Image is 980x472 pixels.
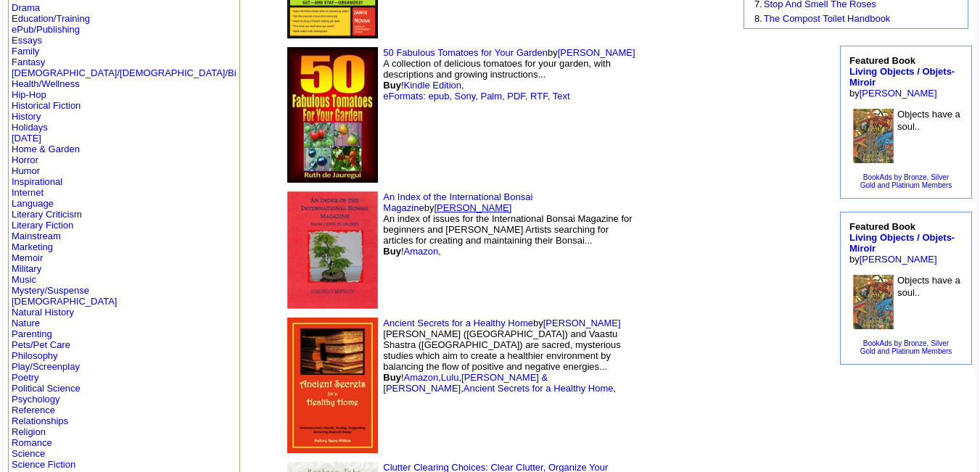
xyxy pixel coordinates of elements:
a: Pets/Pet Care [12,339,70,350]
a: Inspirational [12,176,62,187]
a: Memoir [12,252,43,263]
a: Nature [12,318,40,328]
b: Featured Book [849,221,955,254]
a: Parenting [12,328,52,339]
img: 70350.jpg [287,47,378,183]
a: Science Fiction [12,459,75,470]
b: Buy [383,80,401,91]
a: BookAds by Bronze, SilverGold and Platinum Members [860,173,952,189]
a: eFormats: epub, Sony, Palm, PDF, RTF, Text [383,91,569,102]
font: by [849,221,955,265]
font: by [849,55,955,99]
img: shim.gif [722,390,725,394]
a: Mystery/Suspense [12,285,89,296]
a: Living Objects / Objets-Miroir [849,232,955,254]
a: Drama [12,2,40,13]
font: by An index of issues for the International Bonsai Magazine for beginners and [PERSON_NAME] Artis... [383,202,632,257]
img: shim.gif [722,120,725,123]
a: Essays [12,35,42,46]
a: Science [12,448,45,459]
a: History [12,111,41,122]
a: [PERSON_NAME] [860,88,937,99]
font: 8. [754,13,762,24]
a: [PERSON_NAME] & [PERSON_NAME] [383,372,548,394]
a: Historical Fiction [12,100,81,111]
img: 60180.jpg [287,318,378,454]
a: Military [12,263,41,274]
a: Horror [12,154,38,165]
a: BookAds by Bronze, SilverGold and Platinum Members [860,339,952,355]
a: An Index of the International Bonsai Magazine [383,191,532,213]
a: Relationships [12,415,68,426]
a: Amazon [404,372,439,383]
img: 45692.jpg [853,275,894,329]
a: Home & Garden [12,144,80,154]
a: Fantasy [12,57,45,67]
a: Music [12,274,36,285]
font: by A collection of delicious tomatoes for your garden, with descriptions and growing instructions... [383,47,635,102]
a: Amazon [404,246,439,257]
a: Romance [12,437,52,448]
a: Mainstream [12,231,61,241]
img: shim.gif [650,342,708,429]
a: Ancient Secrets for a Healthy Home [383,318,533,328]
a: [DATE] [12,133,41,144]
a: Literary Criticism [12,209,82,220]
b: Buy [383,246,401,257]
a: Philosophy [12,350,58,361]
a: [PERSON_NAME] [434,202,511,213]
a: Literary Fiction [12,220,73,231]
a: Ancient Secrets for a Healthy Home [464,383,614,394]
a: ePub/Publishing [12,24,80,35]
font: Objects have a soul.. [897,275,960,298]
a: Natural History [12,307,74,318]
img: 72968.jpg [287,191,378,309]
a: Marketing [12,241,53,252]
a: Education/Training [12,13,90,24]
img: shim.gif [722,254,725,258]
a: Family [12,46,39,57]
a: 50 Fabulous Tomatoes for Your Garden [383,47,548,58]
b: Featured Book [849,55,955,88]
font: by [PERSON_NAME] ([GEOGRAPHIC_DATA]) and Vaastu Shastra ([GEOGRAPHIC_DATA]) are sacred, mysteriou... [383,318,621,394]
img: shim.gif [650,207,708,294]
a: Living Objects / Objets-Miroir [849,66,955,88]
a: [PERSON_NAME] [860,254,937,265]
a: Humor [12,165,40,176]
img: 45692.jpg [853,109,894,163]
a: [PERSON_NAME] [558,47,635,58]
a: Health/Wellness [12,78,80,89]
a: [DEMOGRAPHIC_DATA]/[DEMOGRAPHIC_DATA]/Bi [12,67,236,78]
img: shim.gif [650,71,708,158]
a: Religion [12,426,46,437]
a: Kindle Edition [404,80,462,91]
a: Political Science [12,383,81,394]
a: Language [12,198,54,209]
a: Holidays [12,122,48,133]
a: The Compost Toilet Handbook [764,13,891,24]
a: Lulu [441,372,459,383]
a: Poetry [12,372,39,383]
a: [DEMOGRAPHIC_DATA] [12,296,117,307]
a: Internet [12,187,44,198]
a: Hip-Hop [12,89,46,100]
b: Buy [383,372,401,383]
a: [PERSON_NAME] [543,318,621,328]
a: Psychology [12,394,59,405]
font: Objects have a soul.. [897,109,960,132]
a: Play/Screenplay [12,361,80,372]
a: Reference [12,405,55,415]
